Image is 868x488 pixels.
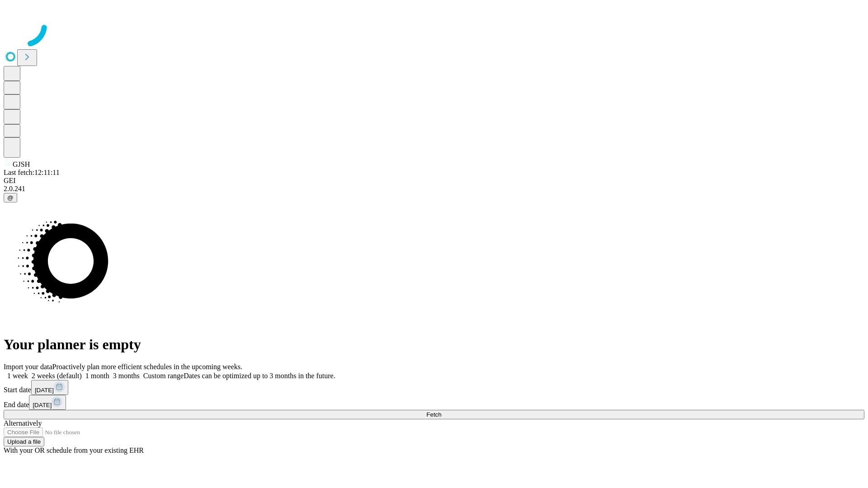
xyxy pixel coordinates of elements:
[426,411,441,418] span: Fetch
[113,372,140,380] span: 3 months
[7,194,14,201] span: @
[4,437,44,446] button: Upload a file
[7,372,28,380] span: 1 week
[143,372,184,380] span: Custom range
[4,363,52,371] span: Import your data
[4,336,864,353] h1: Your planner is empty
[4,380,864,395] div: Start date
[29,395,66,410] button: [DATE]
[33,402,52,408] span: [DATE]
[35,387,54,394] span: [DATE]
[52,363,242,371] span: Proactively plan more efficient schedules in the upcoming weeks.
[13,160,30,168] span: GJSH
[4,410,864,419] button: Fetch
[4,169,60,176] span: Last fetch: 12:11:11
[4,446,144,454] span: With your OR schedule from your existing EHR
[4,185,864,193] div: 2.0.241
[85,372,109,380] span: 1 month
[4,419,42,427] span: Alternatively
[4,193,17,202] button: @
[4,395,864,410] div: End date
[32,372,82,380] span: 2 weeks (default)
[31,380,68,395] button: [DATE]
[184,372,335,380] span: Dates can be optimized up to 3 months in the future.
[4,177,864,185] div: GEI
